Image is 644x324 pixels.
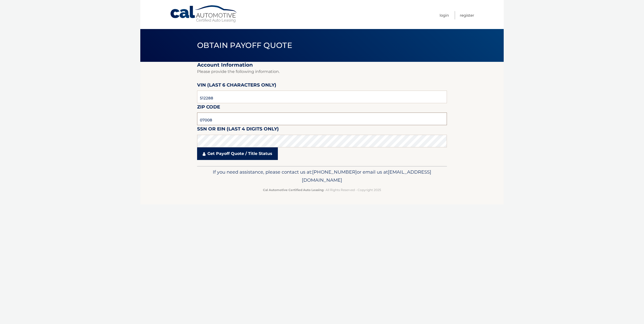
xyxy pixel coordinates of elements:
[200,168,444,184] p: If you need assistance, please contact us at: or email us at
[197,147,278,160] a: Get Payoff Quote / Title Status
[312,169,357,175] span: [PHONE_NUMBER]
[197,81,276,91] label: VIN (last 6 characters only)
[170,5,238,23] a: Cal Automotive
[200,187,444,193] p: - All Rights Reserved - Copyright 2025
[197,68,447,75] p: Please provide the following information.
[197,41,292,50] span: Obtain Payoff Quote
[197,62,447,68] h2: Account Information
[197,103,220,113] label: Zip Code
[263,188,324,192] strong: Cal Automotive Certified Auto Leasing
[440,11,449,19] a: Login
[197,125,279,134] label: SSN or EIN (last 4 digits only)
[460,11,474,19] a: Register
